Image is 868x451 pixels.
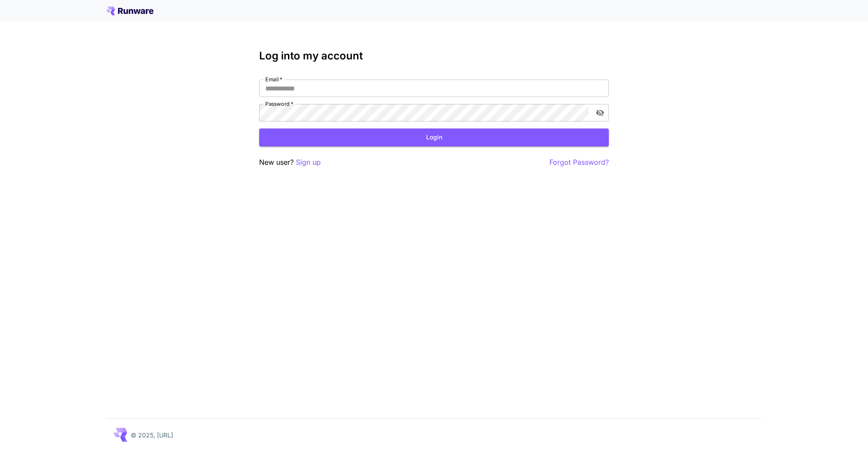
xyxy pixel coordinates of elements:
[592,105,608,121] button: toggle password visibility
[296,157,321,168] button: Sign up
[259,128,609,146] button: Login
[259,157,321,168] p: New user?
[265,76,282,83] label: Email
[131,430,173,440] p: © 2025, [URL]
[265,100,293,108] label: Password
[259,50,609,62] h3: Log into my account
[549,157,609,168] button: Forgot Password?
